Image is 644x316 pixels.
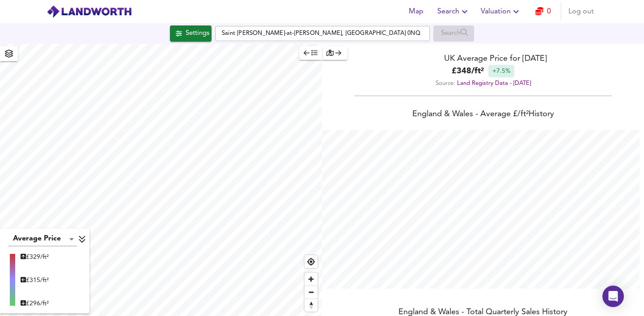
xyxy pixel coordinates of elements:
[21,276,49,285] div: £ 315/ft²
[21,253,49,261] div: £ 329/ft²
[322,109,644,121] div: England & Wales - Average £/ ft² History
[488,65,514,77] div: +7.5%
[568,5,594,18] span: Log out
[481,5,521,18] span: Valuation
[402,3,430,21] button: Map
[477,3,525,21] button: Valuation
[170,25,212,42] div: Click to configure Search Settings
[21,299,49,308] div: £ 296/ft²
[186,28,209,39] div: Settings
[433,25,474,42] div: Enable a Source before running a Search
[305,286,318,299] span: Zoom out
[565,3,597,21] button: Log out
[170,25,212,42] button: Settings
[602,286,624,307] div: Open Intercom Messenger
[215,26,430,41] input: Enter a location...
[535,5,551,18] a: 0
[305,299,318,312] span: Reset bearing to north
[8,232,77,246] div: Average Price
[457,80,531,86] a: Land Registry Data - [DATE]
[305,286,318,299] button: Zoom out
[305,299,318,312] button: Reset bearing to north
[452,65,484,77] b: £ 348 / ft²
[305,255,318,268] button: Find my location
[405,5,427,18] span: Map
[322,53,644,65] div: UK Average Price for [DATE]
[529,3,557,21] button: 0
[305,273,318,286] button: Zoom in
[434,3,474,21] button: Search
[322,77,644,89] div: Source:
[437,5,470,18] span: Search
[47,5,132,18] img: logo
